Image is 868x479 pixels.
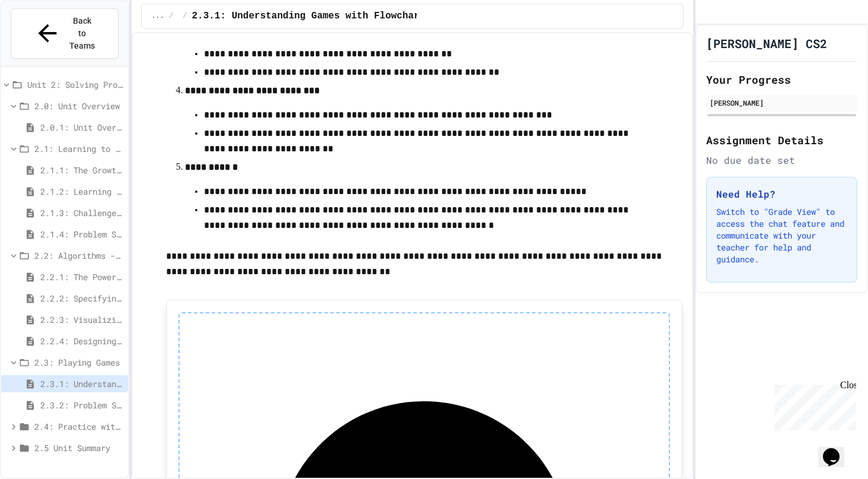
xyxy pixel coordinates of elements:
span: / [169,11,173,21]
div: [PERSON_NAME] [710,97,854,108]
span: 2.1.3: Challenge Problem - The Bridge [40,207,123,219]
h2: Assignment Details [706,132,857,148]
span: 2.2.4: Designing Flowcharts [40,335,123,347]
span: 2.5 Unit Summary [34,442,123,454]
h1: [PERSON_NAME] CS2 [706,35,827,52]
span: 2.3.1: Understanding Games with Flowcharts [40,378,123,390]
span: 2.1: Learning to Solve Hard Problems [34,142,123,155]
span: 2.2: Algorithms - from Pseudocode to Flowcharts [34,249,123,262]
div: No due date set [706,153,857,167]
span: 2.2.3: Visualizing Logic with Flowcharts [40,313,123,326]
span: 2.0.1: Unit Overview [40,121,123,134]
span: 2.3.1: Understanding Games with Flowcharts [192,9,430,23]
iframe: chat widget [818,432,856,467]
span: 2.3.2: Problem Solving Reflection [40,399,123,411]
span: ... [151,11,164,21]
span: Back to Teams [68,15,96,52]
span: Unit 2: Solving Problems in Computer Science [27,78,123,91]
p: Switch to "Grade View" to access the chat feature and communicate with your teacher for help and ... [716,206,847,265]
span: 2.2.2: Specifying Ideas with Pseudocode [40,292,123,304]
iframe: chat widget [770,380,856,430]
span: 2.2.1: The Power of Algorithms [40,271,123,283]
span: 2.1.2: Learning to Solve Hard Problems [40,185,123,198]
span: 2.3: Playing Games [34,356,123,369]
span: 2.1.4: Problem Solving Practice [40,228,123,240]
span: 2.0: Unit Overview [34,100,123,112]
h3: Need Help? [716,187,847,201]
span: / [183,11,187,21]
h2: Your Progress [706,71,857,88]
span: 2.4: Practice with Algorithms [34,420,123,433]
span: 2.1.1: The Growth Mindset [40,164,123,176]
button: Back to Teams [11,8,119,59]
div: Chat with us now!Close [5,5,82,75]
